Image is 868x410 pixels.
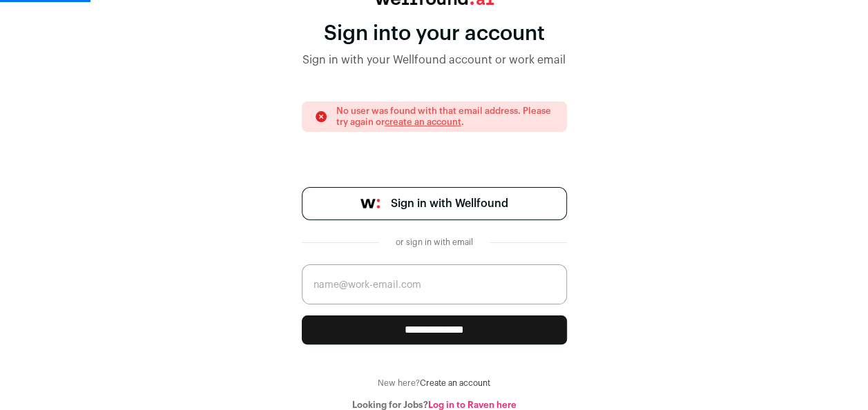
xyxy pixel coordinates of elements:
[302,187,567,220] a: Sign in with Wellfound
[302,52,567,68] div: Sign in with your Wellfound account or work email
[336,106,554,128] p: No user was found with that email address. Please try again or .
[302,378,567,389] div: New here?
[360,199,380,208] img: wellfound-symbol-flush-black-fb3c872781a75f747ccb3a119075da62bfe97bd399995f84a933054e44a575c4.png
[391,195,508,212] span: Sign in with Wellfound
[420,379,490,387] a: Create an account
[385,117,461,126] a: create an account
[428,400,517,409] a: Log in to Raven here
[390,237,479,248] div: or sign in with email
[302,21,567,46] div: Sign into your account
[302,264,567,304] input: name@work-email.com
